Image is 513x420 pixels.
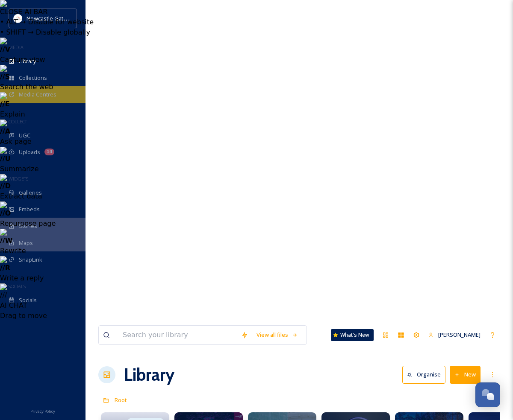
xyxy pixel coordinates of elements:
input: Search your library [118,326,237,344]
a: Privacy Policy [30,405,55,416]
button: Open Chat [475,382,500,407]
button: Organise [402,366,445,383]
a: Library [124,362,174,388]
span: Root [115,396,127,404]
a: [PERSON_NAME] [424,327,485,343]
a: View all files [252,327,302,343]
span: [PERSON_NAME] [438,331,481,338]
button: New [450,366,481,383]
a: What's New [331,329,374,341]
a: Root [115,395,127,405]
span: Privacy Policy [30,408,55,414]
